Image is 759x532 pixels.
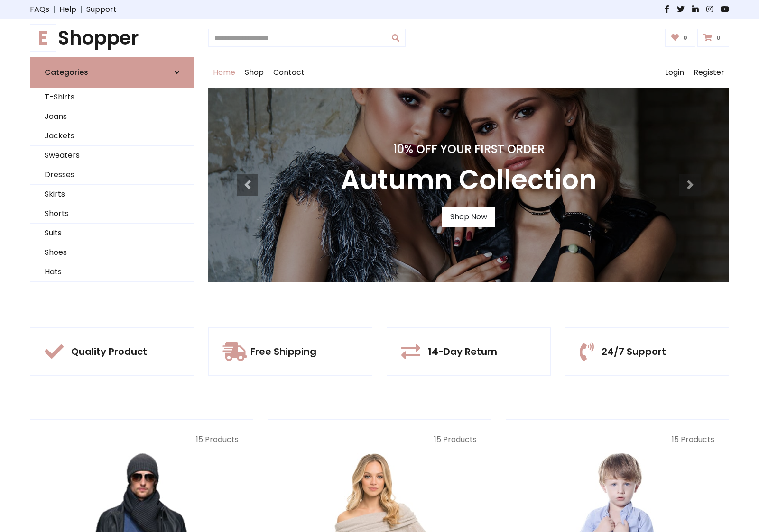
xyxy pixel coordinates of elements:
a: 0 [665,29,696,47]
a: Jackets [30,126,194,146]
span: 0 [714,34,723,42]
h5: 14-Day Return [428,346,497,357]
a: Sweaters [30,146,194,165]
a: Skirts [30,185,194,204]
a: Suits [30,224,194,243]
h4: 10% Off Your First Order [341,143,597,156]
a: EShopper [30,27,194,49]
a: Shorts [30,204,194,224]
p: 15 Products [45,434,239,445]
span: | [76,4,86,15]
a: Hats [30,262,194,282]
a: Shop [240,57,268,88]
span: 0 [681,34,690,42]
a: Login [660,57,689,88]
a: T-Shirts [30,88,194,107]
a: FAQs [30,4,49,15]
h5: Free Shipping [250,346,316,357]
a: Jeans [30,107,194,126]
a: Dresses [30,165,194,185]
h5: Quality Product [71,346,147,357]
a: Home [208,57,240,88]
p: 15 Products [520,434,714,445]
h6: Categories [45,68,88,77]
span: | [49,4,59,15]
a: Register [689,57,729,88]
h3: Autumn Collection [341,164,597,196]
h1: Shopper [30,27,194,49]
span: E [30,24,56,52]
a: Shoes [30,243,194,262]
a: Help [59,4,76,15]
a: Contact [268,57,309,88]
a: Categories [30,57,194,88]
a: 0 [697,29,729,47]
a: Support [86,4,117,15]
h5: 24/7 Support [602,346,666,357]
a: Shop Now [442,207,495,227]
p: 15 Products [282,434,476,445]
